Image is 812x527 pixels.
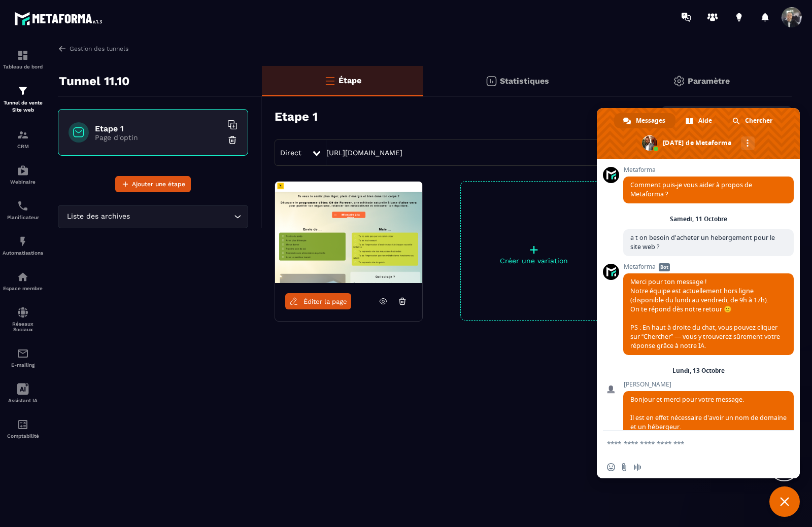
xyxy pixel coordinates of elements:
span: Chercher [745,113,772,128]
span: Message audio [633,463,641,471]
p: Tunnel 11.10 [59,71,129,91]
p: + [461,242,607,257]
span: Direct [280,149,301,157]
div: Autres canaux [741,136,755,150]
a: social-networksocial-networkRéseaux Sociaux [3,299,43,340]
a: accountantaccountantComptabilité [3,411,43,446]
p: Tunnel de vente Site web [3,99,43,114]
img: setting-gr.5f69749f.svg [673,75,685,87]
span: Éditer la page [303,298,347,305]
a: Assistant IA [3,375,43,411]
a: automationsautomationsEspace membre [3,263,43,299]
a: formationformationTunnel de vente Site web [3,77,43,121]
div: Messages [614,113,675,128]
span: Merci pour ton message ! Notre équipe est actuellement hors ligne (disponible du lundi au vendred... [630,277,780,350]
img: automations [17,235,29,248]
a: emailemailE-mailing [3,340,43,375]
div: Aide [676,113,722,128]
div: Search for option [58,205,248,228]
img: automations [17,271,29,283]
input: Search for option [132,211,231,222]
img: formation [17,49,29,61]
img: accountant [17,418,29,431]
p: Réseaux Sociaux [3,321,43,332]
span: Insérer un emoji [607,463,615,471]
span: Comment puis-je vous aider à propos de Metaforma ? [630,181,752,198]
div: Fermer le chat [769,486,800,517]
p: Tableau de bord [3,64,43,69]
p: CRM [3,144,43,149]
span: Messages [636,113,665,128]
p: Webinaire [3,179,43,185]
h6: Etape 1 [95,124,222,133]
div: Samedi, 11 Octobre [670,216,727,222]
img: bars-o.4a397970.svg [324,75,336,87]
a: [URL][DOMAIN_NAME] [326,149,402,157]
a: formationformationCRM [3,121,43,157]
p: E-mailing [3,362,43,368]
span: Metaforma [623,263,794,270]
a: Gestion des tunnels [58,44,128,53]
p: Automatisations [3,250,43,256]
p: Étape [339,76,361,85]
span: Bonjour et merci pour votre message. Il est en effet nécessaire d'avoir un nom de domaine et un h... [630,395,787,504]
span: Metaforma [623,166,794,173]
p: Créer une variation [461,257,607,265]
p: Page d'optin [95,133,222,142]
img: stats.20deebd0.svg [485,75,497,87]
img: formation [17,85,29,97]
a: automationsautomationsWebinaire [3,157,43,192]
span: a t on besoin d'acheter un hebergement pour le site web ? [630,233,775,251]
p: Statistiques [500,76,549,86]
a: automationsautomationsAutomatisations [3,228,43,263]
span: Liste des archives [64,211,132,222]
button: Ajouter une étape [115,176,191,192]
img: trash [227,135,238,145]
img: image [275,182,422,283]
p: Planificateur [3,215,43,220]
img: scheduler [17,200,29,212]
span: [PERSON_NAME] [623,381,794,388]
p: Paramètre [688,76,730,86]
a: formationformationTableau de bord [3,42,43,77]
p: Assistant IA [3,398,43,403]
p: Espace membre [3,286,43,291]
img: logo [14,9,106,28]
img: social-network [17,306,29,319]
p: Comptabilité [3,433,43,439]
img: formation [17,129,29,141]
textarea: Entrez votre message... [607,439,767,448]
h3: Etape 1 [275,110,318,124]
span: Ajouter une étape [132,179,185,189]
a: Éditer la page [285,293,351,309]
span: Aide [698,113,712,128]
img: arrow [58,44,67,53]
div: Chercher [723,113,783,128]
span: Envoyer un fichier [620,463,628,471]
span: Bot [659,263,670,271]
img: automations [17,164,29,177]
div: Lundi, 13 Octobre [672,368,725,374]
img: email [17,347,29,360]
a: schedulerschedulerPlanificateur [3,192,43,228]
